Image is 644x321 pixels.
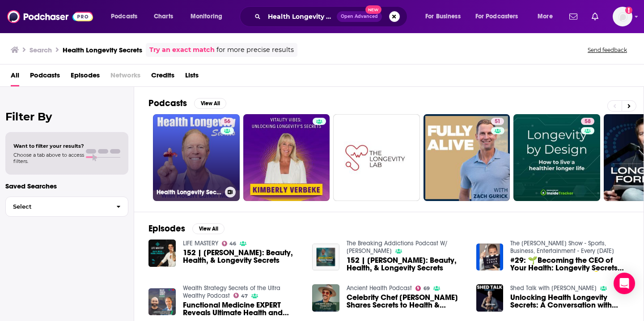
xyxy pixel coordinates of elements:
[588,9,602,24] a: Show notifications dropdown
[105,9,149,24] button: open menu
[157,188,221,196] h3: Health Longevity Secrets
[613,7,632,26] img: User Profile
[424,114,510,201] a: 51
[581,118,594,125] a: 58
[149,45,215,55] a: Try an exact match
[312,244,339,271] img: 152 | Nadine Artemis: Beauty, Health, & Longevity Secrets
[475,10,518,23] span: For Podcasters
[341,14,378,19] span: Open Advanced
[183,249,302,264] a: 152 | Nadine Artemis: Beauty, Health, & Longevity Secrets
[241,294,248,298] span: 47
[63,46,142,54] h3: Health Longevity Secrets
[233,293,248,298] a: 47
[7,8,93,25] img: Podchaser - Follow, Share and Rate Podcasts
[347,240,448,255] a: The Breaking Addictions Podcast W/ Ronni
[148,223,185,234] h2: Episodes
[365,5,381,14] span: New
[71,68,100,86] a: Episodes
[625,7,632,14] svg: Add a profile image
[614,273,635,294] div: Open Intercom Messenger
[476,244,504,271] img: #29: 🌱Becoming the CEO of Your Health: Longevity Secrets from Kas Bordier! 💡
[191,10,222,23] span: Monitoring
[510,257,629,272] span: #29: 🌱Becoming the CEO of Your Health: Longevity Secrets from [PERSON_NAME]! 💡
[531,9,564,24] button: open menu
[566,9,581,24] a: Show notifications dropdown
[347,257,466,272] span: 152 | [PERSON_NAME]: Beauty, Health, & Longevity Secrets
[30,46,52,54] h3: Search
[419,9,472,24] button: open menu
[5,197,128,217] button: Select
[538,10,553,23] span: More
[194,98,226,109] button: View All
[6,204,109,210] span: Select
[183,301,302,317] a: Functional Medicine EXPERT Reveals Ultimate Health and Longevity Secrets | Sachin Patel
[585,46,630,54] button: Send feedback
[5,110,128,123] h2: Filter By
[491,118,504,125] a: 51
[183,240,218,247] a: LIFE MASTERY
[470,9,531,24] button: open menu
[216,45,294,55] span: for more precise results
[184,9,234,24] button: open menu
[148,223,225,234] a: EpisodesView All
[347,294,466,309] span: Celebrity Chef [PERSON_NAME] Shares Secrets to Health & Longevity
[312,284,339,312] img: Celebrity Chef Serena Poon Shares Secrets to Health & Longevity
[148,98,187,109] h2: Podcasts
[148,98,226,109] a: PodcastsView All
[513,114,600,201] a: 58
[229,242,236,246] span: 46
[220,118,234,125] a: 56
[476,284,504,312] img: Unlocking Health Longevity Secrets: A Conversation with Robert Lufkin on Shed Talk
[110,68,140,86] span: Networks
[5,182,128,190] p: Saved Searches
[183,249,302,264] span: 152 | [PERSON_NAME]: Beauty, Health, & Longevity Secrets
[613,7,632,26] button: Show profile menu
[347,284,412,292] a: Ancient Health Podcast
[154,10,173,23] span: Charts
[425,10,461,23] span: For Business
[13,152,84,164] span: Choose a tab above to access filters.
[148,240,176,267] img: 152 | Nadine Artemis: Beauty, Health, & Longevity Secrets
[415,286,430,291] a: 69
[510,240,614,255] a: The Ronny Leber Show - Sports, Business, Entertainment - Every Sunday
[585,117,591,126] span: 58
[192,223,225,234] button: View All
[337,11,382,22] button: Open AdvancedNew
[495,117,500,126] span: 51
[151,68,174,86] a: Credits
[264,9,337,24] input: Search podcasts, credits, & more...
[222,241,237,246] a: 46
[148,288,176,316] img: Functional Medicine EXPERT Reveals Ultimate Health and Longevity Secrets | Sachin Patel
[185,68,199,86] a: Lists
[153,114,240,201] a: 56Health Longevity Secrets
[424,287,430,291] span: 69
[13,143,84,149] span: Want to filter your results?
[510,284,597,292] a: Shed Talk with Kevin Halliday
[183,301,302,317] span: Functional Medicine EXPERT Reveals Ultimate Health and Longevity Secrets | [PERSON_NAME]
[347,294,466,309] a: Celebrity Chef Serena Poon Shares Secrets to Health & Longevity
[11,68,19,86] a: All
[183,284,280,300] a: Wealth Strategy Secrets of the Ultra Wealthy Podcast
[148,9,178,24] a: Charts
[111,10,137,23] span: Podcasts
[224,117,230,126] span: 56
[510,294,629,309] span: Unlocking Health Longevity Secrets: A Conversation with [PERSON_NAME] on Shed Talk
[613,7,632,26] span: Logged in as autumncomm
[248,6,416,27] div: Search podcasts, credits, & more...
[510,294,629,309] a: Unlocking Health Longevity Secrets: A Conversation with Robert Lufkin on Shed Talk
[347,257,466,272] a: 152 | Nadine Artemis: Beauty, Health, & Longevity Secrets
[30,68,60,86] a: Podcasts
[510,257,629,272] a: #29: 🌱Becoming the CEO of Your Health: Longevity Secrets from Kas Bordier! 💡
